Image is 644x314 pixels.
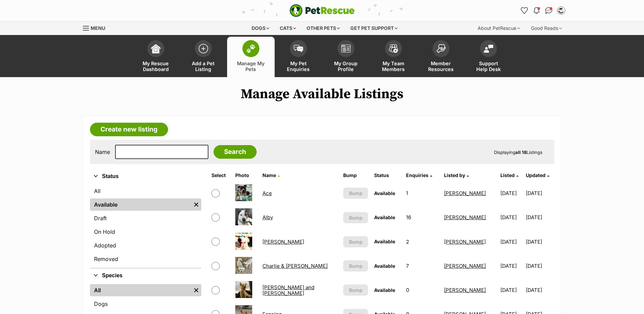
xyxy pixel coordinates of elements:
img: notifications-46538b983faf8c2785f20acdc204bb7945ddae34d4c08c2a6579f10ce5e182be.svg [534,7,539,14]
a: Dogs [90,298,201,310]
span: Listed by [444,172,465,178]
td: 0 [403,278,441,302]
span: Add a Pet Listing [188,60,219,72]
span: Available [374,239,395,244]
a: Conversations [544,5,554,16]
img: manage-my-pets-icon-02211641906a0b7f246fdf0571729dbe1e7629f14944591b6c1af311fb30b64b.svg [246,44,256,53]
strong: all 18 [515,150,527,155]
td: [DATE] [498,254,525,278]
button: Bump [343,188,368,199]
a: Menu [83,21,110,34]
a: My Team Members [370,37,417,77]
span: Support Help Desk [473,60,504,72]
span: Available [374,214,395,220]
th: Bump [341,170,371,181]
a: Alby [262,214,273,221]
a: Member Resources [417,37,465,77]
td: [DATE] [526,278,553,302]
button: Species [90,271,201,280]
div: About PetRescue [473,21,525,35]
a: Draft [90,212,201,224]
span: Manage My Pets [236,60,266,72]
span: Updated [526,172,546,178]
a: Listed [500,172,518,178]
span: Bump [349,190,363,197]
span: Bump [349,262,363,269]
span: translation missing: en.admin.listings.index.attributes.enquiries [406,172,428,178]
a: [PERSON_NAME] [444,287,486,293]
img: dashboard-icon-eb2f2d2d3e046f16d808141f083e7271f6b2e854fb5c12c21221c1fb7104beca.svg [151,44,161,53]
img: team-members-icon-5396bd8760b3fe7c0b43da4ab00e1e3bb1a5d9ba89233759b79545d2d3fc5d0d.svg [389,44,398,53]
td: [DATE] [498,181,525,205]
a: Support Help Desk [465,37,512,77]
a: Ace [262,190,272,196]
a: Available [90,198,191,211]
span: My Pet Enquiries [283,60,314,72]
span: Bump [349,286,363,294]
a: Listed by [444,172,469,178]
button: Bump [343,236,368,247]
td: [DATE] [498,230,525,254]
div: Status [90,184,201,268]
button: Notifications [531,5,542,16]
div: Good Reads [526,21,567,35]
button: Bump [343,212,368,223]
a: My Pet Enquiries [275,37,322,77]
td: 1 [403,181,441,205]
img: group-profile-icon-3fa3cf56718a62981997c0bc7e787c4b2cf8bcc04b72c1350f741eb67cf2f40e.svg [341,45,351,53]
a: Remove filter [191,198,201,211]
img: pet-enquiries-icon-7e3ad2cf08bfb03b45e93fb7055b45f3efa6380592205ae92323e6603595dc1f.svg [294,45,303,52]
img: member-resources-icon-8e73f808a243e03378d46382f2149f9095a855e16c252ad45f914b54edf8863c.svg [436,44,446,53]
td: 2 [403,230,441,254]
div: Get pet support [346,21,402,35]
img: add-pet-listing-icon-0afa8454b4691262ce3f59096e99ab1cd57d4a30225e0717b998d2c9b9846f56.svg [199,44,208,53]
div: Other pets [302,21,345,35]
td: [DATE] [498,278,525,302]
th: Select [209,170,232,181]
a: Create new listing [90,123,168,136]
th: Status [371,170,403,181]
a: [PERSON_NAME] [444,263,486,269]
span: My Team Members [378,60,409,72]
span: Member Resources [426,60,456,72]
a: [PERSON_NAME] [262,239,304,245]
a: Manage My Pets [227,37,275,77]
ul: Account quick links [519,5,567,16]
td: 16 [403,206,441,229]
a: [PERSON_NAME] and [PERSON_NAME] [262,284,314,296]
a: Remove filter [191,284,201,296]
span: Available [374,263,395,269]
img: help-desk-icon-fdf02630f3aa405de69fd3d07c3f3aa587a6932b1a1747fa1d2bba05be0121f9.svg [484,45,493,53]
span: My Rescue Dashboard [141,60,171,72]
span: Listed [500,172,515,178]
button: My account [556,5,567,16]
span: Bump [349,214,363,221]
span: Name [262,172,276,178]
div: Dogs [247,21,274,35]
button: Bump [343,260,368,272]
label: Name [95,149,110,155]
a: On Hold [90,226,201,238]
span: Available [374,287,395,293]
img: logo-e224e6f780fb5917bec1dbf3a21bbac754714ae5b6737aabdf751b685950b380.svg [290,4,355,17]
a: Removed [90,253,201,265]
span: Menu [91,25,105,31]
div: Cats [275,21,301,35]
td: [DATE] [526,181,553,205]
td: [DATE] [526,206,553,229]
span: My Group Profile [331,60,361,72]
span: Displaying Listings [494,150,542,155]
a: Updated [526,172,549,178]
img: chat-41dd97257d64d25036548639549fe6c8038ab92f7586957e7f3b1b290dea8141.svg [545,7,552,14]
a: Enquiries [406,172,432,178]
a: [PERSON_NAME] [444,190,486,196]
a: [PERSON_NAME] [444,239,486,245]
a: Add a Pet Listing [180,37,227,77]
a: Favourites [519,5,530,16]
th: Photo [233,170,259,181]
a: Name [262,172,280,178]
td: [DATE] [526,254,553,278]
a: [PERSON_NAME] [444,214,486,221]
td: [DATE] [526,230,553,254]
a: Adopted [90,239,201,251]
